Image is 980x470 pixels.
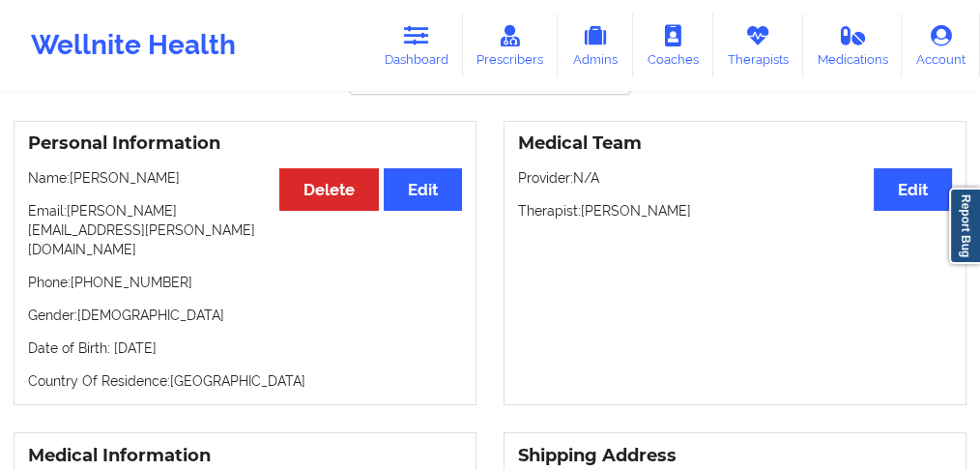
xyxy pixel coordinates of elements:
[803,14,903,77] a: Medications
[558,14,633,77] a: Admins
[279,168,379,210] button: Delete
[384,168,462,210] button: Edit
[518,201,952,220] p: Therapist: [PERSON_NAME]
[463,14,559,77] a: Prescribers
[28,201,462,259] p: Email: [PERSON_NAME][EMAIL_ADDRESS][PERSON_NAME][DOMAIN_NAME]
[28,445,462,467] h3: Medical Information
[518,132,952,155] h3: Medical Team
[28,168,462,188] p: Name: [PERSON_NAME]
[518,168,952,188] p: Provider: N/A
[713,14,803,77] a: Therapists
[370,14,463,77] a: Dashboard
[28,132,462,155] h3: Personal Information
[518,445,952,467] h3: Shipping Address
[902,14,980,77] a: Account
[28,371,462,391] p: Country Of Residence: [GEOGRAPHIC_DATA]
[28,273,462,292] p: Phone: [PHONE_NUMBER]
[633,14,713,77] a: Coaches
[28,338,462,358] p: Date of Birth: [DATE]
[28,306,462,325] p: Gender: [DEMOGRAPHIC_DATA]
[874,168,952,210] button: Edit
[949,188,980,264] a: Report Bug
